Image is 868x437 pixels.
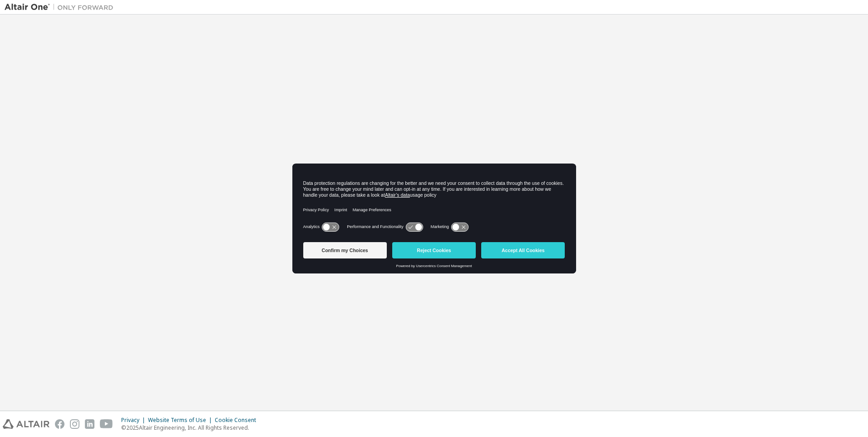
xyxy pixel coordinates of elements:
img: Altair One [5,3,118,12]
img: linkedin.svg [85,419,94,429]
img: facebook.svg [55,419,64,429]
div: Privacy [121,417,148,424]
img: instagram.svg [70,419,79,429]
img: altair_logo.svg [3,419,49,429]
div: Cookie Consent [215,417,261,424]
div: Website Terms of Use [148,417,215,424]
img: youtube.svg [100,419,113,429]
p: © 2025 Altair Engineering, Inc. All Rights Reserved. [121,424,261,432]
